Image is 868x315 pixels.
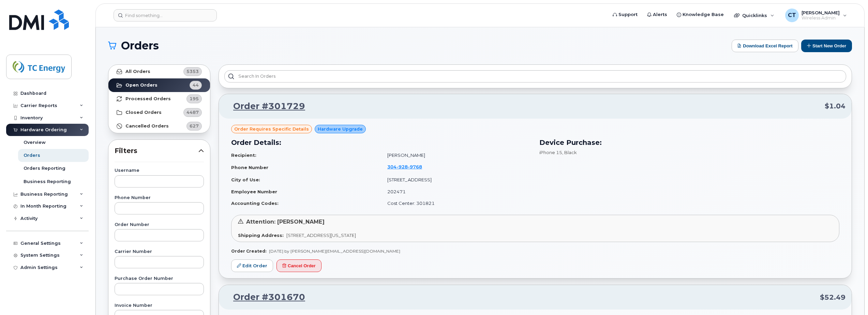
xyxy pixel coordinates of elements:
strong: Phone Number [231,165,268,170]
span: 304 [387,164,422,169]
strong: Order Created: [231,249,266,254]
span: Attention: [PERSON_NAME] [246,219,325,225]
strong: Shipping Address: [238,232,284,238]
strong: All Orders [125,69,150,74]
strong: Open Orders [125,82,158,88]
a: Cancelled Orders627 [108,119,210,133]
strong: Accounting Codes: [231,200,279,206]
label: Carrier Number [115,250,204,254]
a: 3049289768 [387,164,430,169]
strong: City of Use: [231,177,260,182]
span: 5353 [186,68,199,75]
span: 195 [190,95,199,102]
span: $52.49 [820,292,845,302]
label: Order Number [115,223,204,227]
span: 627 [190,123,199,129]
button: Cancel Order [276,259,321,272]
h3: Order Details: [231,137,531,148]
span: Hardware Upgrade [318,126,363,132]
a: Open Orders44 [108,78,210,92]
label: Purchase Order Number [115,276,204,281]
label: Invoice Number [115,303,204,308]
a: Order #301729 [225,100,305,112]
span: $1.04 [825,101,845,111]
span: [STREET_ADDRESS][US_STATE] [286,232,356,238]
td: [STREET_ADDRESS] [381,174,531,186]
strong: Closed Orders [125,110,162,115]
label: Phone Number [115,196,204,200]
label: Username [115,168,204,173]
span: 9768 [408,164,422,169]
span: Filters [115,146,198,156]
strong: Employee Number [231,189,277,194]
span: 44 [193,82,199,88]
strong: Cancelled Orders [125,123,169,129]
span: , Black [562,150,577,155]
strong: Recipient: [231,152,256,158]
span: Order requires Specific details [234,126,309,132]
a: Processed Orders195 [108,92,210,106]
td: Cost Center: 301821 [381,197,531,209]
span: Orders [121,41,159,51]
button: Download Excel Report [732,40,798,52]
span: 4487 [186,109,199,116]
td: 202471 [381,186,531,198]
h3: Device Purchase: [539,137,839,148]
a: All Orders5353 [108,65,210,78]
span: 928 [396,164,408,169]
iframe: Messenger Launcher [838,285,863,310]
button: Start New Order [801,40,852,52]
td: [PERSON_NAME] [381,149,531,161]
span: iPhone 15 [539,150,562,155]
a: Closed Orders4487 [108,106,210,119]
a: Edit Order [231,259,273,272]
span: [DATE] by [PERSON_NAME][EMAIL_ADDRESS][DOMAIN_NAME] [269,249,400,254]
a: Order #301670 [225,291,305,303]
strong: Processed Orders [125,96,171,102]
input: Search in orders [224,70,846,82]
